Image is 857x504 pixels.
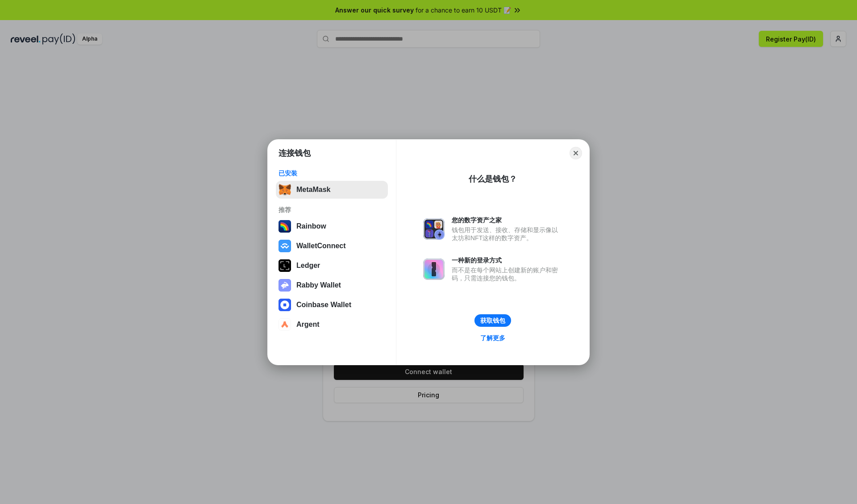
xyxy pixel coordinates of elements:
[279,259,291,272] img: svg+xml,%3Csvg%20xmlns%3D%22http%3A%2F%2Fwww.w3.org%2F2000%2Fsvg%22%20width%3D%2228%22%20height%3...
[279,206,385,214] div: 推荐
[296,262,320,270] div: Ledger
[279,299,291,311] img: svg+xml,%3Csvg%20width%3D%2228%22%20height%3D%2228%22%20viewBox%3D%220%200%2028%2028%22%20fill%3D...
[279,148,311,158] h1: 连接钱包
[279,240,291,252] img: svg+xml,%3Csvg%20width%3D%2228%22%20height%3D%2228%22%20viewBox%3D%220%200%2028%2028%22%20fill%3D...
[276,276,388,294] button: Rabby Wallet
[296,301,351,309] div: Coinbase Wallet
[452,226,562,242] div: 钱包用于发送、接收、存储和显示像以太坊和NFT这样的数字资产。
[279,169,385,177] div: 已安装
[480,334,505,342] div: 了解更多
[279,183,291,196] img: svg+xml,%3Csvg%20fill%3D%22none%22%20height%3D%2233%22%20viewBox%3D%220%200%2035%2033%22%20width%...
[279,279,291,292] img: svg+xml,%3Csvg%20xmlns%3D%22http%3A%2F%2Fwww.w3.org%2F2000%2Fsvg%22%20fill%3D%22none%22%20viewBox...
[452,266,562,282] div: 而不是在每个网站上创建新的账户和密码，只需连接您的钱包。
[423,218,445,240] img: svg+xml,%3Csvg%20xmlns%3D%22http%3A%2F%2Fwww.w3.org%2F2000%2Fsvg%22%20fill%3D%22none%22%20viewBox...
[452,216,562,224] div: 您的数字资产之家
[570,147,582,159] button: Close
[296,281,341,289] div: Rabby Wallet
[276,316,388,333] button: Argent
[276,237,388,255] button: WalletConnect
[276,181,388,199] button: MetaMask
[279,220,291,233] img: svg+xml,%3Csvg%20width%3D%22120%22%20height%3D%22120%22%20viewBox%3D%220%200%20120%20120%22%20fil...
[480,317,505,325] div: 获取钱包
[475,332,511,344] a: 了解更多
[296,186,330,194] div: MetaMask
[296,321,320,329] div: Argent
[276,296,388,314] button: Coinbase Wallet
[296,242,346,250] div: WalletConnect
[276,257,388,275] button: Ledger
[474,314,511,327] button: 获取钱包
[423,258,445,280] img: svg+xml,%3Csvg%20xmlns%3D%22http%3A%2F%2Fwww.w3.org%2F2000%2Fsvg%22%20fill%3D%22none%22%20viewBox...
[469,174,517,184] div: 什么是钱包？
[452,256,562,264] div: 一种新的登录方式
[279,318,291,331] img: svg+xml,%3Csvg%20width%3D%2228%22%20height%3D%2228%22%20viewBox%3D%220%200%2028%2028%22%20fill%3D...
[296,222,326,230] div: Rainbow
[276,217,388,235] button: Rainbow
